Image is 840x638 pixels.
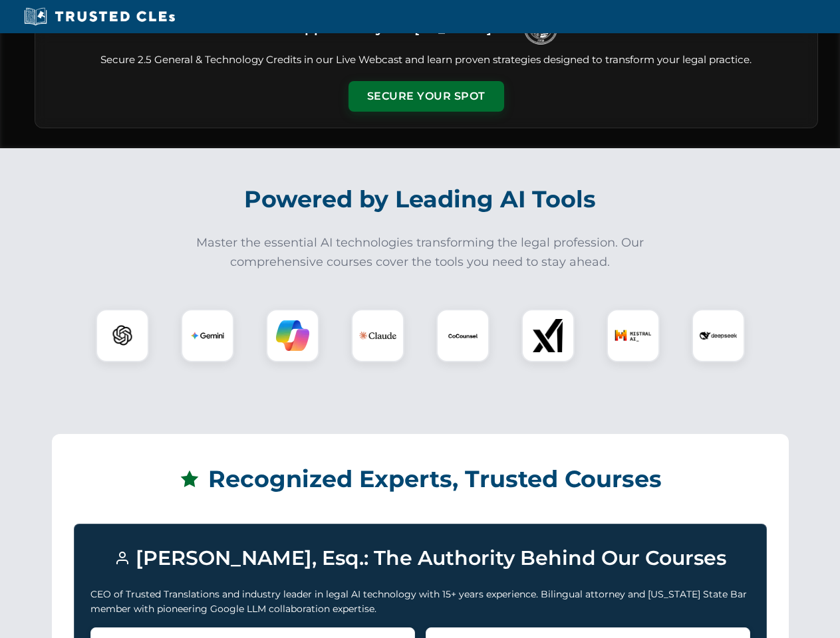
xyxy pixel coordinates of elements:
[349,81,504,112] button: Secure Your Spot
[51,53,801,68] p: Secure 2.5 General & Technology Credits in our Live Webcast and learn proven strategies designed ...
[359,317,396,354] img: Claude Logo
[181,309,234,362] div: Gemini
[607,309,660,362] div: Mistral AI
[276,319,309,352] img: Copilot Logo
[20,7,179,27] img: Trusted CLEs
[191,319,224,352] img: Gemini Logo
[446,319,480,352] img: CoCounsel Logo
[692,309,745,362] div: DeepSeek
[74,456,767,502] h2: Recognized Experts, Trusted Courses
[188,233,653,272] p: Master the essential AI technologies transforming the legal profession. Our comprehensive courses...
[521,309,575,362] div: xAI
[96,309,149,362] div: ChatGPT
[90,540,750,576] h3: [PERSON_NAME], Esq.: The Authority Behind Our Courses
[531,319,565,352] img: xAI Logo
[615,317,652,354] img: Mistral AI Logo
[351,309,404,362] div: Claude
[103,316,142,355] img: ChatGPT Logo
[436,309,490,362] div: CoCounsel
[266,309,319,362] div: Copilot
[90,587,750,617] p: CEO of Trusted Translations and industry leader in legal AI technology with 15+ years experience....
[700,317,737,354] img: DeepSeek Logo
[52,176,789,223] h2: Powered by Leading AI Tools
